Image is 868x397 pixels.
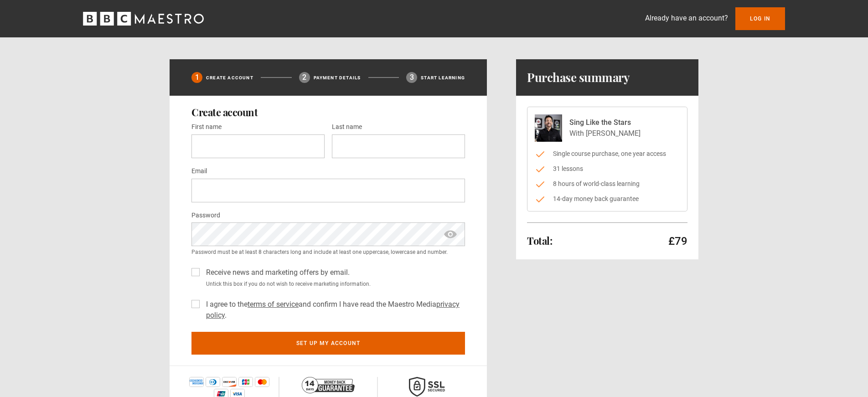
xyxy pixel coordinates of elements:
[238,377,253,387] img: jcb
[189,377,204,387] img: amex
[406,72,417,83] div: 3
[535,194,680,204] li: 14-day money back guarantee
[206,377,220,387] img: diners
[421,74,465,81] p: Start learning
[191,72,202,83] div: 1
[527,235,552,246] h2: Total:
[569,117,641,128] p: Sing Like the Stars
[202,267,350,278] label: Receive news and marketing offers by email.
[302,377,355,393] img: 14-day-money-back-guarantee-42d24aedb5115c0ff13b.png
[527,70,630,85] h1: Purchase summary
[191,122,222,133] label: First name
[535,164,680,174] li: 31 lessons
[206,74,253,81] p: Create Account
[83,12,204,26] svg: BBC Maestro
[299,72,310,83] div: 2
[668,234,687,248] p: £79
[443,222,458,246] span: show password
[535,149,680,159] li: Single course purchase, one year access
[332,122,362,133] label: Last name
[191,210,220,221] label: Password
[191,107,465,118] h2: Create account
[314,74,361,81] p: Payment details
[645,13,728,24] p: Already have an account?
[248,300,299,309] a: terms of service
[569,128,641,139] p: With [PERSON_NAME]
[535,179,680,189] li: 8 hours of world-class learning
[191,332,465,355] button: Set up my account
[222,377,237,387] img: discover
[735,7,785,30] a: Log In
[202,280,465,288] small: Untick this box if you do not wish to receive marketing information.
[191,248,465,256] small: Password must be at least 8 characters long and include at least one uppercase, lowercase and num...
[191,166,207,177] label: Email
[202,299,465,321] label: I agree to the and confirm I have read the Maestro Media .
[255,377,269,387] img: mastercard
